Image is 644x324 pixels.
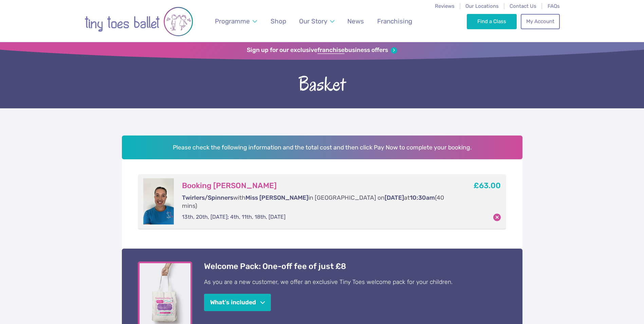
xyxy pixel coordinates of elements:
span: Franchising [377,17,412,25]
img: tiny toes ballet [85,4,193,39]
span: Twirlers/Spinners [182,194,233,201]
h2: Please check the following information and the total cost and then click Pay Now to complete your... [122,136,522,159]
b: £63.00 [474,181,501,190]
a: FAQs [548,3,560,9]
a: Sign up for our exclusivefranchisebusiness offers [247,47,397,54]
h4: Welcome Pack: One-off fee of just £8 [204,262,506,271]
span: Miss [PERSON_NAME] [245,194,308,201]
a: Our Story [296,13,337,29]
span: [DATE] [385,194,404,201]
span: News [347,17,364,25]
a: Franchising [374,13,415,29]
span: 10:30am [410,194,435,201]
span: Our Story [299,17,327,25]
h3: Booking [PERSON_NAME] [182,181,449,191]
a: Shop [267,13,289,29]
a: Reviews [435,3,455,9]
p: with in [GEOGRAPHIC_DATA] on at (40 mins) [182,194,449,210]
span: Shop [271,17,286,25]
p: 13th, 20th, [DATE]; 4th, 11th, 18th, [DATE] [182,213,449,221]
a: My Account [521,14,559,29]
a: Programme [211,13,260,29]
a: Contact Us [510,3,536,9]
span: Programme [215,17,250,25]
p: As you are a new customer, we offer an exclusive Tiny Toes welcome pack for your children. [204,277,506,286]
button: What's included [204,294,271,311]
strong: franchise [317,47,345,54]
a: News [344,13,367,29]
a: Our Locations [465,3,499,9]
a: Find a Class [467,14,517,29]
